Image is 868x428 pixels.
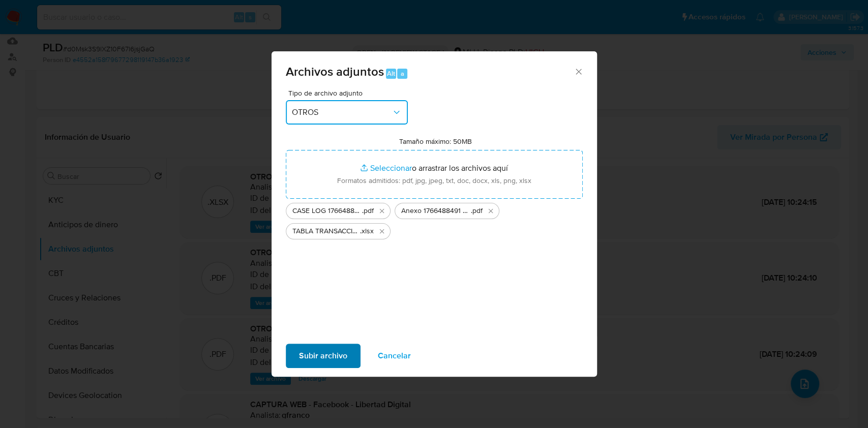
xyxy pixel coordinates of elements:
label: Tamaño máximo: 50MB [399,137,472,146]
span: TABLA TRANSACCIONAL 1766488491 [DATE] [292,226,360,236]
span: CASE LOG 1766488491 22_08_2025 - NIVEL 1 [292,206,362,216]
span: a [401,69,404,78]
span: OTROS [292,107,392,117]
button: Eliminar CASE LOG 1766488491 22_08_2025 - NIVEL 1.pdf [376,205,388,217]
span: Subir archivo [299,345,347,367]
span: .pdf [471,206,483,216]
span: Alt [387,69,395,78]
span: Tipo de archivo adjunto [288,89,410,97]
button: Eliminar Anexo 1766488491 22_08_2025.pdf [485,205,497,217]
button: Cerrar [574,67,583,76]
button: OTROS [286,100,408,125]
span: .xlsx [360,226,374,236]
span: Anexo 1766488491 22_08_2025 [401,206,471,216]
button: Subir archivo [286,344,361,368]
ul: Archivos seleccionados [286,199,583,239]
span: Cancelar [378,345,411,367]
span: .pdf [362,206,374,216]
button: Cancelar [365,344,424,368]
button: Eliminar TABLA TRANSACCIONAL 1766488491 22.08.2025.xlsx [376,225,388,237]
span: Archivos adjuntos [286,63,384,80]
